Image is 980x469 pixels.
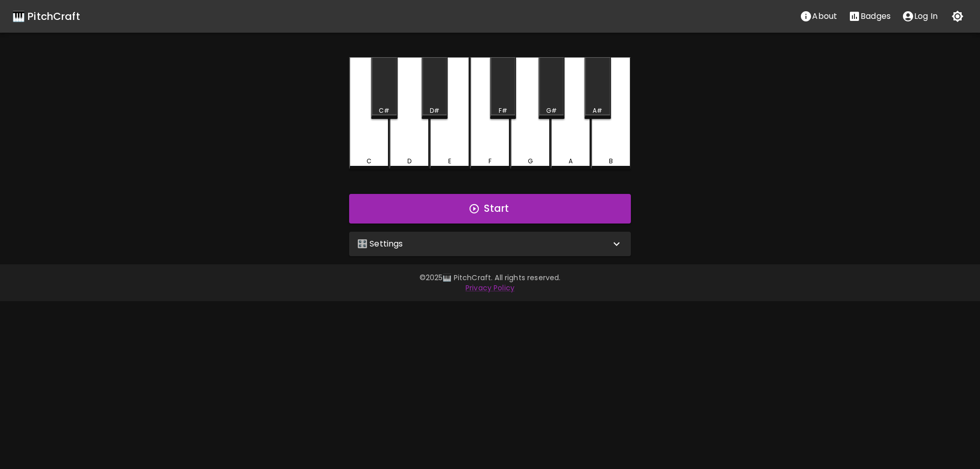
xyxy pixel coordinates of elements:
p: About [812,10,837,22]
button: Stats [843,6,896,27]
div: D [407,157,411,166]
div: A# [593,106,602,115]
div: F# [499,106,507,115]
div: D# [430,106,439,115]
button: account of current user [896,6,943,27]
div: E [448,157,451,166]
div: F [488,157,492,166]
button: Start [349,194,631,224]
a: Privacy Policy [465,283,514,293]
div: C# [379,106,389,115]
p: Log In [914,10,938,22]
div: B [609,157,613,166]
button: About [794,6,843,27]
div: G [528,157,533,166]
div: G# [546,106,557,115]
p: © 2025 🎹 PitchCraft. All rights reserved. [196,273,784,283]
div: 🎛️ Settings [349,232,631,256]
div: C [366,157,372,166]
p: Badges [861,10,891,22]
div: A [569,157,573,166]
a: 🎹 PitchCraft [12,8,80,24]
p: 🎛️ Settings [357,238,403,250]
